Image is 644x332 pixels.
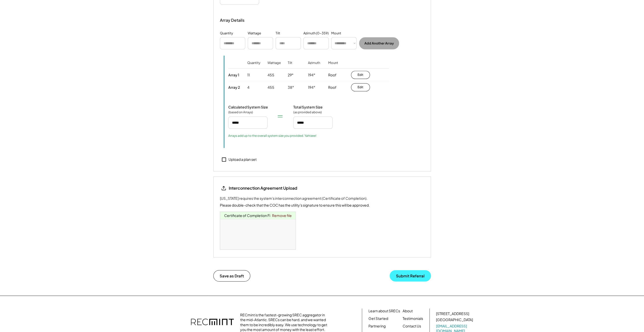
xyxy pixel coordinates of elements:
[303,31,329,36] div: Azimuth (0-359)
[228,134,316,138] div: Arrays add up to the overall system size you provided. Yahtzee!
[191,314,234,331] img: recmint-logotype%403x.png
[224,213,292,218] a: Certificate of Completion Final (PTO).pdf
[267,73,274,78] div: 455
[270,212,294,219] a: Remove file
[220,203,370,208] div: Please double-check that the COC has the utility's signature to ensure this will be approved.
[276,31,280,36] div: Tilt
[228,110,254,114] div: (based on Arrays)
[328,85,337,90] div: Roof
[288,85,294,90] div: 38°
[403,324,421,329] a: Contact Us
[293,110,322,114] div: (as provided above)
[308,61,320,72] div: Azimuth
[288,73,294,78] div: 29°
[328,73,337,78] div: Roof
[229,185,297,191] div: Interconnection Agreement Upload
[228,105,268,109] div: Calculated System Size
[436,317,473,322] div: [GEOGRAPHIC_DATA]
[213,270,250,281] button: Save as Draft
[359,37,399,49] button: Add Another Array
[351,71,370,79] button: Edit
[267,85,274,90] div: 455
[247,61,260,72] div: Quantity
[308,73,315,78] div: 194°
[368,324,386,329] a: Partnering
[220,31,233,36] div: Quantity
[228,85,240,90] div: Array 2
[247,73,250,78] div: 11
[293,105,323,109] div: Total System Size
[328,61,338,72] div: Mount
[288,61,292,72] div: Tilt
[228,157,257,162] div: Upload a plan set
[220,196,367,201] div: [US_STATE] requires the system's interconnection agreement (Certificate of Completion).
[436,311,469,316] div: [STREET_ADDRESS]
[248,31,261,36] div: Wattage
[403,308,413,314] a: About
[403,316,423,321] a: Testimonials
[220,17,245,23] div: Array Details
[351,83,370,91] button: Edit
[267,61,281,72] div: Wattage
[390,270,431,281] button: Submit Referral
[247,85,250,90] div: 4
[228,73,239,77] div: Array 1
[331,31,341,36] div: Mount
[368,316,388,321] a: Get Started
[368,308,400,314] a: Learn about SRECs
[308,85,315,90] div: 194°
